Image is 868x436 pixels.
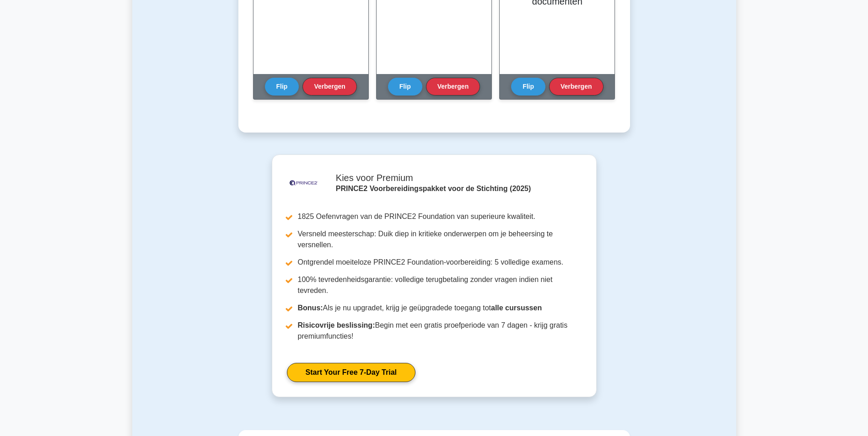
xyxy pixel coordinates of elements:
[549,78,603,96] button: Verbergen
[302,78,356,96] button: Verbergen
[265,78,299,96] button: Flip
[287,363,415,382] a: Start Your Free 7-Day Trial
[511,78,545,96] button: Flip
[388,78,422,96] button: Flip
[426,78,480,96] button: Verbergen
